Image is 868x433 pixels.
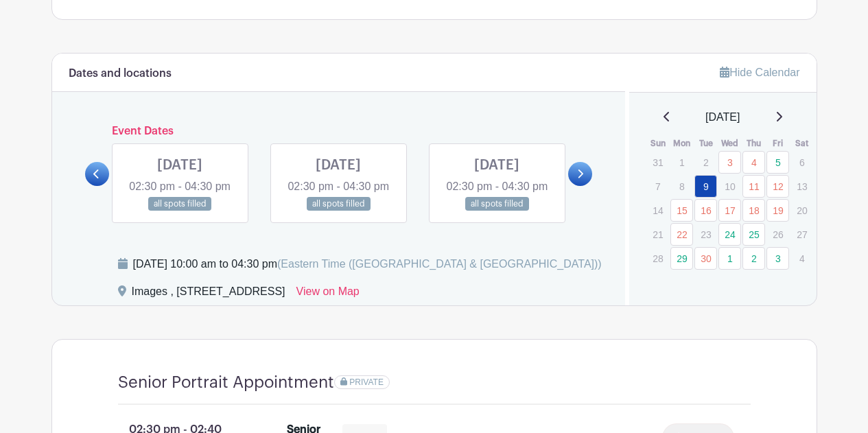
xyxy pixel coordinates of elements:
p: 27 [790,224,813,245]
a: 11 [742,175,765,198]
a: 19 [766,199,789,222]
a: 3 [766,247,789,270]
p: 14 [646,200,669,221]
a: 2 [742,247,765,270]
th: Sat [790,137,814,150]
p: 8 [670,176,693,197]
th: Thu [742,137,766,150]
a: 18 [742,199,765,222]
p: 13 [790,176,813,197]
p: 10 [718,176,741,197]
a: 3 [718,151,741,174]
p: 4 [790,248,813,269]
th: Sun [646,137,670,150]
a: 12 [766,175,789,198]
a: 5 [766,151,789,174]
p: 20 [790,200,813,221]
a: 1 [718,247,741,270]
a: 24 [718,223,741,246]
th: Wed [718,137,742,150]
p: 6 [790,152,813,173]
span: [DATE] [705,109,740,126]
p: 31 [646,152,669,173]
th: Tue [694,137,718,150]
a: 22 [670,223,693,246]
h6: Event Dates [109,125,569,138]
a: 15 [670,199,693,222]
a: 25 [742,223,765,246]
a: View on Map [296,283,360,305]
p: 2 [694,152,717,173]
th: Fri [766,137,790,150]
h6: Dates and locations [69,67,172,80]
span: (Eastern Time ([GEOGRAPHIC_DATA] & [GEOGRAPHIC_DATA])) [277,258,602,270]
a: Hide Calendar [720,67,799,78]
p: 23 [694,224,717,245]
a: 16 [694,199,717,222]
p: 28 [646,248,669,269]
a: 30 [694,247,717,270]
div: [DATE] 10:00 am to 04:30 pm [133,256,602,272]
h4: Senior Portrait Appointment [118,373,334,393]
div: Images , [STREET_ADDRESS] [132,283,285,305]
a: 17 [718,199,741,222]
a: 9 [694,175,717,198]
a: 29 [670,247,693,270]
p: 26 [766,224,789,245]
p: 1 [670,152,693,173]
a: 4 [742,151,765,174]
p: 7 [646,176,669,197]
th: Mon [670,137,694,150]
span: PRIVATE [349,377,384,387]
p: 21 [646,224,669,245]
